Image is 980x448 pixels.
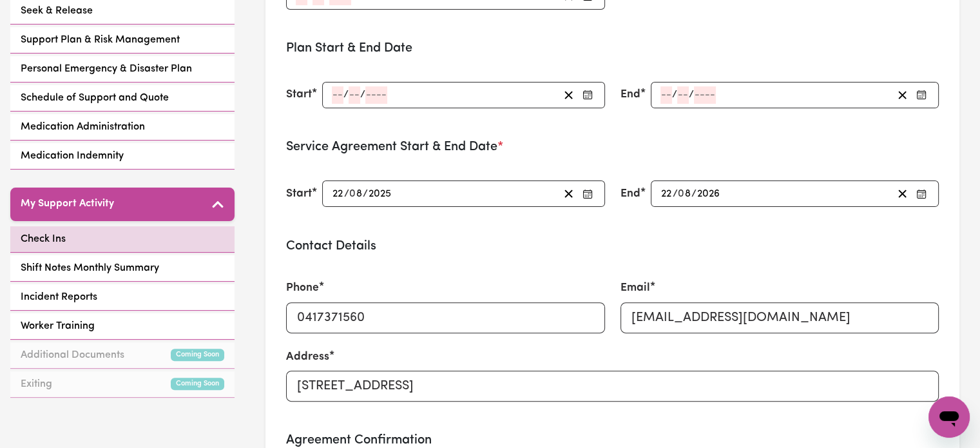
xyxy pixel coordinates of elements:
[620,86,640,103] label: End
[10,188,235,221] button: My Support Activity
[10,114,235,141] a: Medication Administration
[10,226,235,253] a: Check Ins
[10,56,235,83] a: Personal Emergency & Disaster Plan
[332,86,343,104] input: --
[286,239,939,254] h3: Contact Details
[286,349,329,365] label: Address
[21,376,52,392] span: Exiting
[697,185,721,202] input: ----
[171,378,224,390] small: Coming Soon
[286,41,939,56] h3: Plan Start & End Date
[660,86,672,104] input: --
[21,260,159,276] span: Shift Notes Monthly Summary
[286,433,939,448] h3: Agreement Confirmation
[349,86,360,104] input: --
[10,284,235,311] a: Incident Reports
[363,188,368,200] span: /
[10,342,235,369] a: Additional DocumentsComing Soon
[286,186,312,202] label: Start
[368,185,392,202] input: ----
[678,189,684,199] span: 0
[620,186,640,202] label: End
[343,89,349,101] span: /
[21,231,66,247] span: Check Ins
[286,139,939,155] h3: Service Agreement Start & End Date
[694,86,716,104] input: ----
[360,89,365,101] span: /
[344,188,349,200] span: /
[21,289,97,305] span: Incident Reports
[678,185,691,202] input: --
[21,119,145,135] span: Medication Administration
[332,185,344,202] input: --
[349,189,356,199] span: 0
[10,27,235,54] a: Support Plan & Risk Management
[171,349,224,361] small: Coming Soon
[691,188,697,200] span: /
[10,255,235,282] a: Shift Notes Monthly Summary
[365,86,387,104] input: ----
[10,85,235,112] a: Schedule of Support and Quote
[672,89,677,101] span: /
[21,347,124,363] span: Additional Documents
[10,371,235,398] a: ExitingComing Soon
[286,280,319,297] label: Phone
[351,185,363,202] input: --
[21,32,180,48] span: Support Plan & Risk Management
[689,89,694,101] span: /
[21,198,114,210] h5: My Support Activity
[10,143,235,170] a: Medication Indemnity
[21,61,192,77] span: Personal Emergency & Disaster Plan
[21,318,95,334] span: Worker Training
[21,148,124,164] span: Medication Indemnity
[660,185,673,202] input: --
[620,280,650,297] label: Email
[928,396,970,438] iframe: Button to launch messaging window
[10,313,235,340] a: Worker Training
[21,90,169,106] span: Schedule of Support and Quote
[21,3,93,19] span: Seek & Release
[677,86,689,104] input: --
[286,86,312,103] label: Start
[673,188,678,200] span: /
